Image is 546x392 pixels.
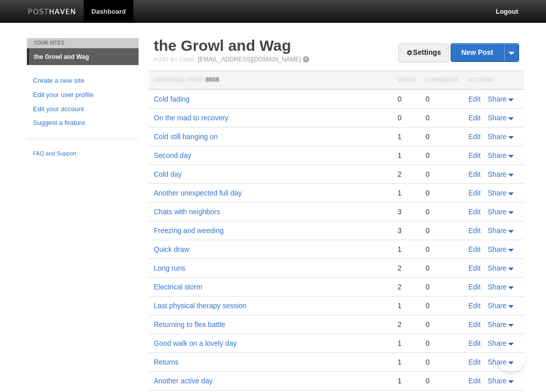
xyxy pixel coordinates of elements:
a: Edit [468,377,481,385]
div: 0 [426,357,458,367]
a: Edit [468,151,481,159]
div: 0 [426,188,458,198]
span: Share [488,320,506,329]
a: Edit [468,283,481,291]
a: Electrical storm [154,283,202,291]
span: Share [488,95,506,103]
div: 1 [397,188,415,198]
a: the Growl and Wag [154,37,291,54]
a: Suggest a feature [33,118,132,128]
th: Actions [463,71,524,90]
a: Another unexpected full day [154,189,242,197]
a: Edit [468,208,481,216]
div: 2 [397,264,415,273]
div: 0 [426,170,458,179]
a: Second day [154,151,191,159]
a: Returns [154,358,179,366]
div: 0 [426,113,458,122]
a: FAQ and Support [33,149,132,158]
div: 0 [426,320,458,329]
a: Returning to flea battle [154,320,225,329]
span: Share [488,302,506,310]
span: Share [488,245,506,253]
div: 1 [397,151,415,160]
span: Share [488,189,506,197]
div: 2 [397,282,415,291]
div: 1 [397,301,415,310]
img: Posthaven-bar [28,9,76,16]
div: 1 [397,376,415,385]
div: 1 [397,357,415,367]
div: 0 [426,301,458,310]
div: 3 [397,207,415,216]
a: Freezing and weeding [154,226,224,235]
li: Your Sites [27,38,139,48]
div: 0 [426,226,458,235]
span: Share [488,114,506,122]
div: 0 [426,264,458,273]
div: 2 [397,320,415,329]
a: New Post [451,44,519,61]
a: Settings [398,44,449,62]
span: Share [488,170,506,178]
a: Edit your account [33,104,132,115]
a: Edit [468,264,481,272]
a: On the road to recovery [154,114,228,122]
span: 8608 [206,76,219,83]
a: Edit [468,245,481,253]
a: Edit [468,226,481,235]
div: 0 [397,113,415,122]
a: Edit [468,339,481,347]
a: Long runs [154,264,185,272]
th: Views [392,71,420,90]
span: Share [488,151,506,159]
iframe: Help Scout Beacon - Open [495,341,526,372]
span: Share [488,264,506,272]
span: Share [488,283,506,291]
span: Share [488,226,506,235]
span: Share [488,377,506,385]
div: 0 [426,339,458,348]
span: Share [488,339,506,347]
div: 0 [397,94,415,104]
div: 0 [426,207,458,216]
span: Share [488,133,506,141]
a: Last physical therapy session [154,302,247,310]
div: 0 [426,282,458,291]
div: 0 [426,151,458,160]
span: Post by Email [154,56,196,62]
div: 3 [397,226,415,235]
a: Create a new site [33,76,132,86]
a: Edit [468,114,481,122]
a: Good walk on a lovely day [154,339,236,347]
a: Quick draw [154,245,189,253]
a: [EMAIL_ADDRESS][DOMAIN_NAME] [198,56,301,63]
a: Edit [468,189,481,197]
a: Edit [468,170,481,178]
span: Share [488,358,506,366]
a: Edit [468,133,481,141]
a: Edit [468,320,481,329]
div: 1 [397,339,415,348]
th: Homepage Views [149,71,392,90]
a: Cold day [154,170,182,178]
a: Edit [468,302,481,310]
a: Edit [468,358,481,366]
div: 1 [397,245,415,254]
span: Share [488,208,506,216]
div: 0 [426,94,458,104]
div: 1 [397,132,415,141]
a: Another active day [154,377,213,385]
a: Edit your user profile [33,90,132,101]
a: Chats with neighbors [154,208,220,216]
div: 0 [426,376,458,385]
th: Comments [421,71,463,90]
div: 0 [426,132,458,141]
a: the Growl and Wag [29,49,139,65]
a: Cold fading [154,95,190,103]
div: 0 [426,245,458,254]
a: Cold still hanging on [154,133,218,141]
div: 2 [397,170,415,179]
a: Edit [468,95,481,103]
